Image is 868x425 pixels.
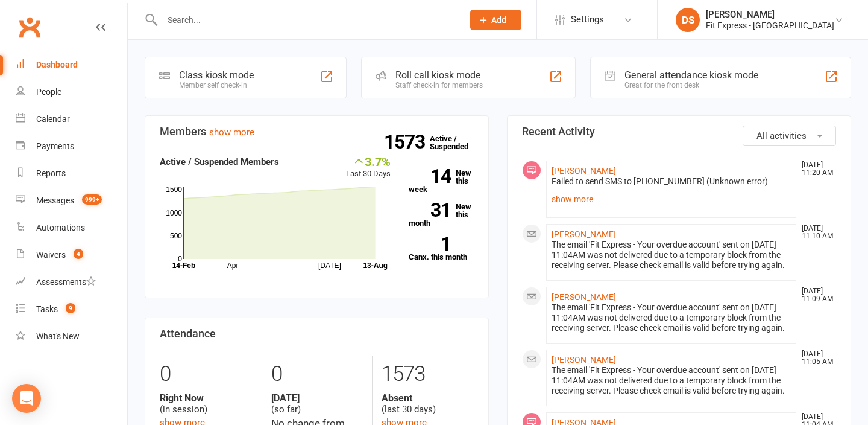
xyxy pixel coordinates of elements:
[36,141,74,151] div: Payments
[552,229,616,239] a: [PERSON_NAME]
[624,81,758,89] div: Great for the front desk
[552,240,791,270] div: The email 'Fit Express - Your overdue account' sent on [DATE] 11:04AM was not delivered due to a ...
[552,302,791,333] div: The email 'Fit Express - Your overdue account' sent on [DATE] 11:04AM was not delivered due to a ...
[743,126,836,146] button: All activities
[36,250,66,260] div: Waivers
[16,187,127,214] a: Messages 999+
[160,356,253,392] div: 0
[36,304,58,314] div: Tasks
[159,11,454,28] input: Search...
[552,292,616,302] a: [PERSON_NAME]
[756,130,807,141] span: All activities
[36,60,78,69] div: Dashboard
[160,392,253,404] strong: Right Now
[16,296,127,323] a: Tasks 9
[384,133,430,151] strong: 1573
[346,155,391,181] div: Last 30 Days
[382,392,474,404] strong: Absent
[552,176,791,208] div: Failed to send SMS to [PHONE_NUMBER] (Unknown error)
[409,203,474,227] a: 31New this month
[522,126,836,138] h3: Recent Activity
[209,127,254,138] a: show more
[179,81,254,89] div: Member self check-in
[14,12,45,42] a: Clubworx
[409,201,451,219] strong: 31
[796,287,835,303] time: [DATE] 11:09 AM
[36,87,61,97] div: People
[382,356,474,392] div: 1573
[16,160,127,187] a: Reports
[82,194,102,205] span: 999+
[74,249,83,259] span: 4
[271,356,363,392] div: 0
[552,365,791,396] div: The email 'Fit Express - Your overdue account' sent on [DATE] 11:04AM was not delivered due to a ...
[409,169,474,193] a: 14New this week
[796,161,835,177] time: [DATE] 11:20 AM
[16,51,127,78] a: Dashboard
[16,106,127,133] a: Calendar
[160,328,474,340] h3: Attendance
[16,323,127,350] a: What's New
[409,167,451,185] strong: 14
[36,168,66,178] div: Reports
[16,214,127,241] a: Automations
[706,9,834,20] div: [PERSON_NAME]
[160,156,279,167] strong: Active / Suspended Members
[36,223,85,232] div: Automations
[271,392,363,415] div: (so far)
[160,126,474,138] h3: Members
[706,20,834,31] div: Fit Express - [GEOGRAPHIC_DATA]
[271,392,363,404] strong: [DATE]
[395,69,483,81] div: Roll call kiosk mode
[796,350,835,366] time: [DATE] 11:05 AM
[552,166,616,176] a: [PERSON_NAME]
[382,392,474,415] div: (last 30 days)
[346,155,391,168] div: 3.7%
[16,133,127,160] a: Payments
[16,269,127,296] a: Assessments
[552,191,791,208] a: show more
[36,114,70,124] div: Calendar
[36,277,96,287] div: Assessments
[491,15,506,25] span: Add
[624,69,758,81] div: General attendance kiosk mode
[12,384,41,413] div: Open Intercom Messenger
[36,331,80,341] div: What's New
[430,126,483,159] a: 1573Active / Suspended
[409,235,451,253] strong: 1
[796,225,835,240] time: [DATE] 11:10 AM
[36,196,74,205] div: Messages
[66,303,75,313] span: 9
[571,6,604,33] span: Settings
[552,355,616,365] a: [PERSON_NAME]
[16,78,127,106] a: People
[470,10,521,30] button: Add
[395,81,483,89] div: Staff check-in for members
[409,237,474,261] a: 1Canx. this month
[179,69,254,81] div: Class kiosk mode
[676,8,700,32] div: DS
[160,392,253,415] div: (in session)
[16,241,127,269] a: Waivers 4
